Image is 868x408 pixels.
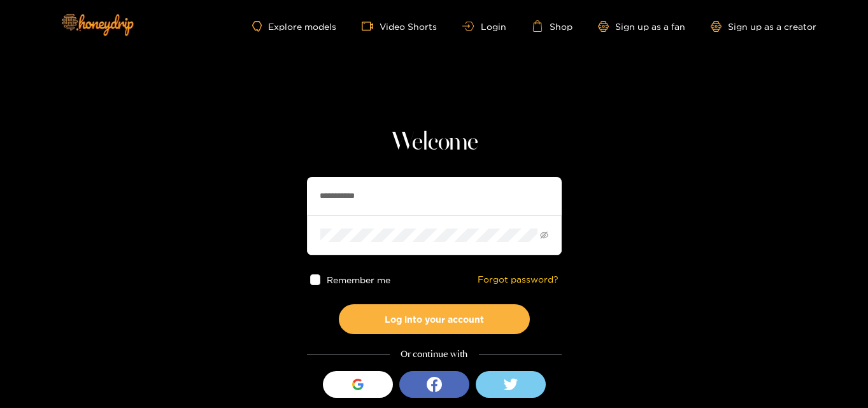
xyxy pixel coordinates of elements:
[711,21,816,32] a: Sign up as a creator
[462,22,506,31] a: Login
[252,21,336,32] a: Explore models
[478,274,559,285] a: Forgot password?
[307,347,562,362] div: Or continue with
[339,304,530,334] button: Log into your account
[540,231,548,239] span: eye-invisible
[307,127,562,158] h1: Welcome
[362,20,380,32] span: video-camera
[532,20,573,32] a: Shop
[598,21,685,32] a: Sign up as a fan
[327,275,390,285] span: Remember me
[362,20,437,32] a: Video Shorts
